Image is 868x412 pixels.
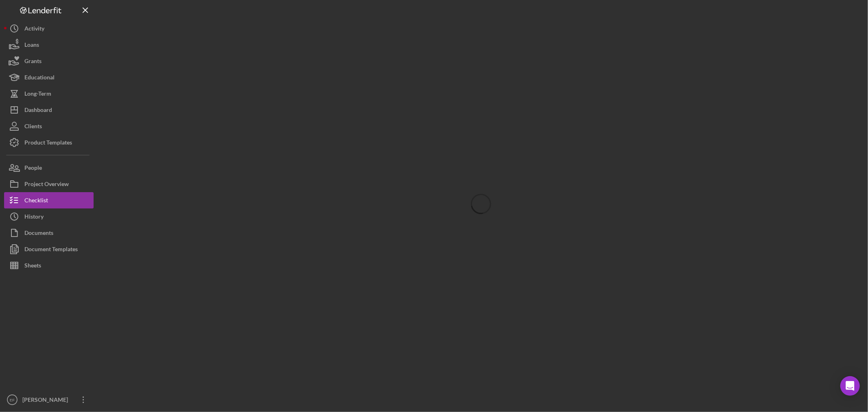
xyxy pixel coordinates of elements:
div: Long-Term [24,85,51,104]
button: Document Templates [4,241,94,257]
button: Project Overview [4,176,94,192]
text: EF [10,398,15,402]
div: History [24,208,44,227]
div: Product Templates [24,134,72,153]
button: Documents [4,225,94,241]
div: Document Templates [24,241,78,259]
button: Grants [4,53,94,69]
div: Educational [24,69,55,88]
button: History [4,208,94,225]
div: Clients [24,118,42,136]
div: People [24,160,42,178]
button: Activity [4,20,94,37]
div: Grants [24,53,42,71]
div: Open Intercom Messenger [840,376,860,396]
button: Dashboard [4,102,94,118]
div: Project Overview [24,176,69,194]
button: Product Templates [4,134,94,151]
div: [PERSON_NAME] [20,392,73,410]
button: People [4,160,94,176]
button: EF[PERSON_NAME] [4,392,94,408]
div: Sheets [24,257,41,276]
button: Sheets [4,257,94,274]
div: Loans [24,37,39,55]
button: Educational [4,69,94,85]
button: Loans [4,37,94,53]
div: Dashboard [24,102,52,120]
div: Checklist [24,192,48,210]
div: Activity [24,20,44,39]
button: Checklist [4,192,94,208]
button: Long-Term [4,85,94,102]
div: Documents [24,225,53,243]
button: Clients [4,118,94,134]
